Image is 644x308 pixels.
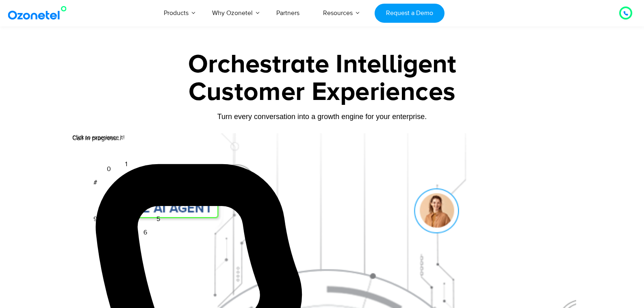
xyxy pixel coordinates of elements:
div: Call in progress... [72,133,576,143]
div: Click to experience it! [72,133,125,142]
div: 0 [107,164,111,174]
a: Request a Demo [375,4,444,23]
div: Orchestrate Intelligent [68,52,576,78]
div: 6 [143,228,147,237]
div: 7 [125,232,128,242]
div: Customer Experiences [68,73,576,112]
div: 2 [143,164,147,174]
div: 1 [125,159,127,169]
div: 4 [162,196,165,206]
div: 9 [93,214,97,224]
div: 5 [156,214,160,224]
div: # [93,178,97,187]
div: 3 [156,178,160,187]
div: 8 [107,228,111,237]
div: Turn every conversation into a growth engine for your enterprise. [68,112,576,121]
